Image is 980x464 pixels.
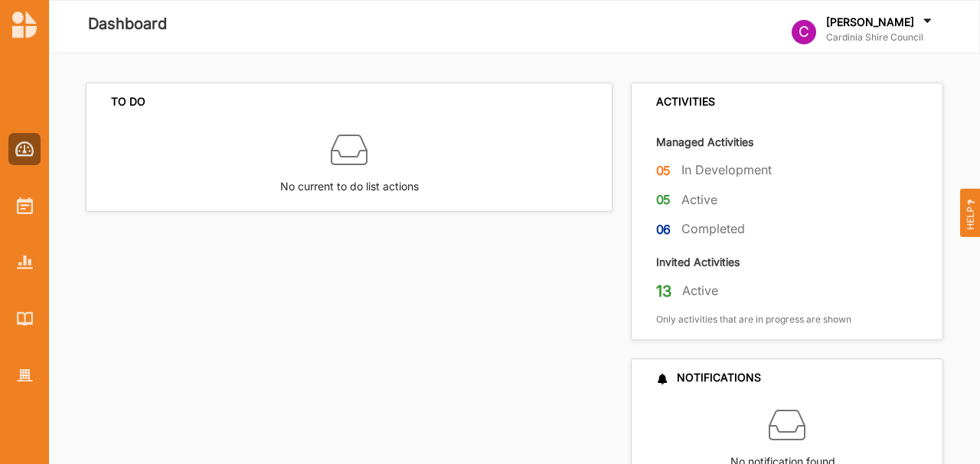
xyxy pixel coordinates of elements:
img: Dashboard [15,141,34,157]
label: Managed Activities [656,135,753,149]
div: C [792,20,816,44]
label: Dashboard [88,11,167,37]
a: Reports [8,246,41,278]
label: No current to do list actions [280,168,419,195]
img: box [769,407,805,443]
label: Active [682,283,718,299]
div: TO DO [111,95,145,109]
a: Organisation [8,359,41,391]
a: Library [8,303,41,335]
img: Activities [17,197,33,214]
label: 13 [656,281,671,301]
img: Reports [17,255,33,268]
label: 06 [656,220,671,239]
label: Only activities that are in progress are shown [656,313,851,326]
label: Cardinia Shire Council [826,31,935,44]
label: [PERSON_NAME] [826,15,914,29]
img: logo [12,11,37,38]
div: NOTIFICATIONS [656,371,761,385]
a: Activities [8,190,41,222]
img: box [331,131,367,168]
img: Organisation [17,369,33,382]
a: Dashboard [8,133,41,165]
img: Library [17,312,33,325]
label: Completed [681,221,745,237]
label: In Development [681,162,772,178]
label: 05 [656,161,671,180]
label: Invited Activities [656,255,740,269]
label: 05 [656,190,671,209]
div: ACTIVITIES [656,95,715,109]
label: Active [681,192,717,208]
